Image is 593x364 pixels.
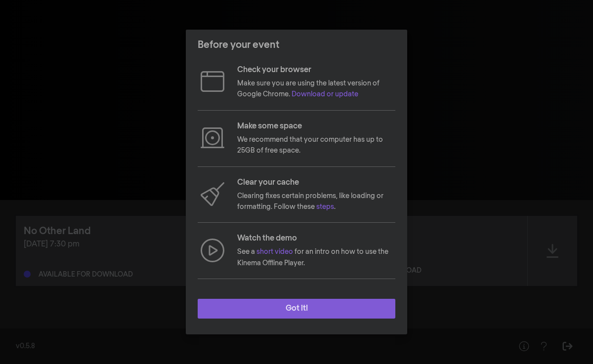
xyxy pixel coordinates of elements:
p: Watch the demo [237,233,395,244]
p: Make sure you are using the latest version of Google Chrome. [237,78,395,100]
p: Check your browser [237,64,395,76]
a: short video [256,248,293,255]
header: Before your event [186,30,407,60]
button: Got it! [198,299,395,319]
p: Request help [237,289,395,301]
a: Download or update [292,91,358,98]
p: Make some space [237,121,395,132]
p: We recommend that your computer has up to 25GB of free space. [237,134,395,157]
p: Clearing fixes certain problems, like loading or formatting. Follow these . [237,191,395,213]
p: Clear your cache [237,177,395,189]
a: steps [316,203,334,210]
p: See a for an intro on how to use the Kinema Offline Player. [237,246,395,269]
